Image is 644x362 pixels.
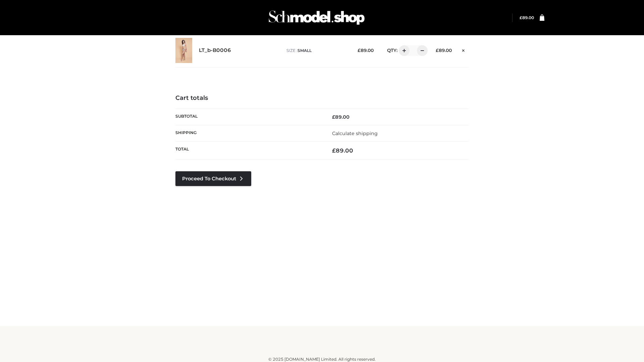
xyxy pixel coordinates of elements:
th: Subtotal [175,109,322,125]
bdi: 89.00 [358,48,374,53]
th: Total [175,142,322,160]
div: QTY: [380,45,425,56]
bdi: 89.00 [332,114,350,120]
bdi: 89.00 [520,15,534,20]
span: £ [358,48,361,53]
span: SMALL [298,48,312,53]
h4: Cart totals [175,95,469,102]
bdi: 89.00 [436,48,452,53]
a: Proceed to Checkout [175,171,251,186]
a: £89.00 [520,15,534,20]
th: Shipping [175,125,322,141]
span: £ [332,114,335,120]
bdi: 89.00 [332,147,353,154]
a: Calculate shipping [332,130,378,136]
span: £ [332,147,336,154]
a: Remove this item [459,45,469,54]
img: Schmodel Admin 964 [266,4,367,31]
p: size : [286,48,347,54]
span: £ [436,48,439,53]
span: £ [520,15,522,20]
a: LT_b-B0006 [199,47,231,54]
